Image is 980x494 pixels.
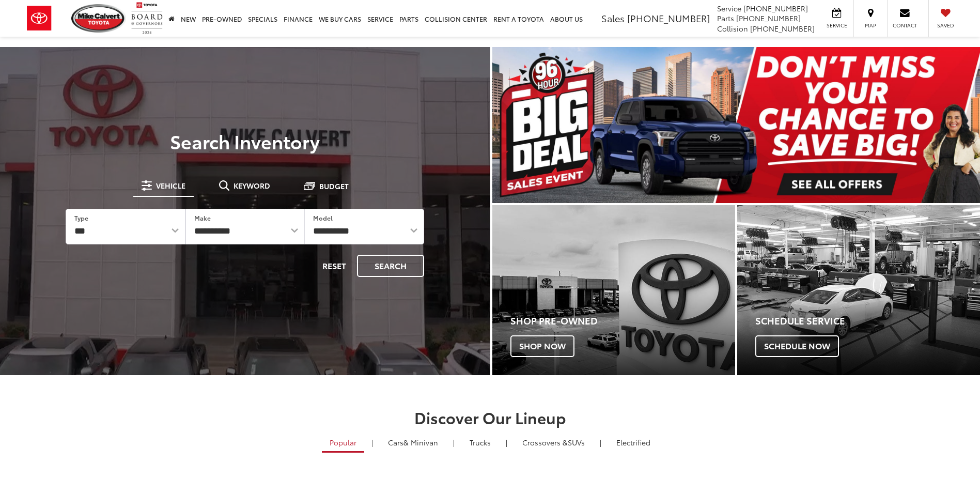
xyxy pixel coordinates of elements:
a: Shop Pre-Owned Shop Now [492,205,735,375]
span: & Minivan [403,437,438,447]
button: Search [357,255,424,277]
h3: Search Inventory [43,131,447,151]
img: Mike Calvert Toyota [71,4,126,33]
li: | [503,437,510,447]
span: [PHONE_NUMBER] [736,13,801,23]
span: Contact [893,22,917,29]
span: [PHONE_NUMBER] [750,23,815,34]
a: SUVs [515,434,593,451]
li: | [450,437,457,447]
h4: Schedule Service [755,316,980,326]
a: Popular [322,434,364,453]
button: Reset [314,255,355,277]
span: Saved [934,22,957,29]
label: Model [313,213,333,222]
a: Electrified [609,434,658,451]
span: [PHONE_NUMBER] [743,3,808,13]
span: Parts [717,13,734,23]
h2: Discover Our Lineup [126,409,854,426]
div: Toyota [737,205,980,375]
span: Keyword [234,182,270,189]
li: | [369,437,376,447]
span: Vehicle [156,182,185,189]
a: Trucks [462,434,499,451]
span: Service [717,3,741,13]
li: | [597,437,604,447]
span: Map [859,22,882,29]
span: Collision [717,23,748,34]
span: Service [825,22,848,29]
h4: Shop Pre-Owned [510,316,735,326]
span: Shop Now [510,335,574,357]
a: Schedule Service Schedule Now [737,205,980,375]
label: Type [74,213,88,222]
span: Sales [601,11,625,25]
span: [PHONE_NUMBER] [627,11,710,25]
a: Cars [380,434,446,451]
div: Toyota [492,205,735,375]
label: Make [194,213,211,222]
span: Crossovers & [522,437,568,447]
span: Budget [319,182,349,190]
span: Schedule Now [755,335,839,357]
